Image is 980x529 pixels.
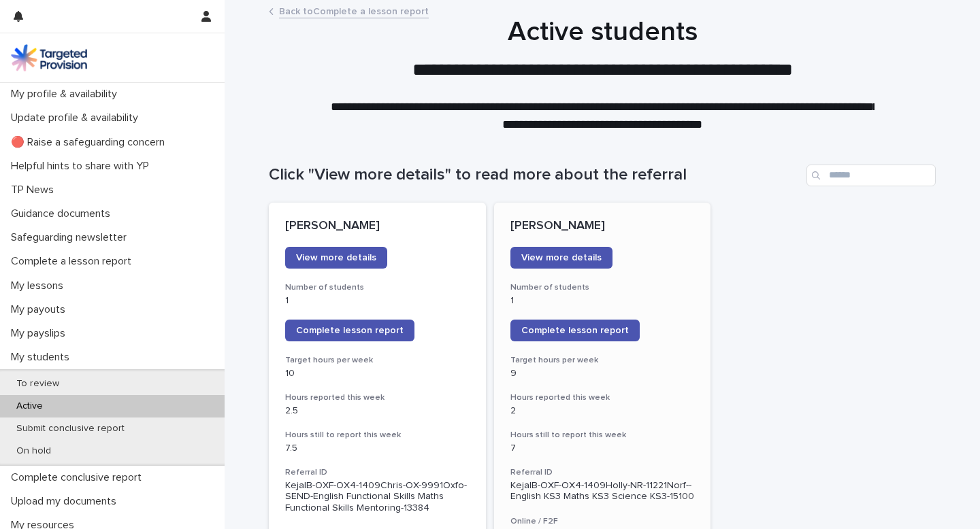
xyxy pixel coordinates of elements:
span: Complete lesson report [521,326,629,335]
h3: Hours reported this week [285,392,470,403]
a: Complete lesson report [285,320,414,341]
p: Helpful hints to share with YP [5,160,160,173]
p: Safeguarding newsletter [5,231,137,244]
h3: Referral ID [510,467,695,478]
h3: Target hours per week [510,355,695,366]
p: Active [5,400,54,412]
h1: Active students [269,16,936,48]
input: Search [806,165,936,186]
p: My payouts [5,303,76,316]
p: 7 [510,443,695,454]
p: Complete conclusive report [5,471,152,484]
p: [PERSON_NAME] [285,219,470,234]
p: 10 [285,368,470,379]
p: 2 [510,405,695,417]
a: Complete lesson report [510,320,640,341]
a: Back toComplete a lesson report [279,3,429,18]
p: Guidance documents [5,207,121,220]
p: My profile & availability [5,88,128,101]
h3: Referral ID [285,467,470,478]
p: To review [5,378,70,390]
h3: Number of students [510,282,695,293]
p: Submit conclusive report [5,423,135,434]
p: Update profile & availability [5,112,149,124]
p: Complete a lesson report [5,255,142,268]
h3: Target hours per week [285,355,470,366]
span: View more details [296,253,376,262]
p: My students [5,351,80,364]
p: 1 [510,295,695,307]
span: Complete lesson report [296,326,404,335]
p: My payslips [5,327,76,340]
img: M5nRWzHhSzIhMunXDL62 [11,44,87,71]
p: On hold [5,445,62,457]
h3: Online / F2F [510,516,695,527]
p: 7.5 [285,443,470,454]
span: View more details [521,253,602,262]
h3: Number of students [285,282,470,293]
p: 2.5 [285,405,470,417]
h1: Click "View more details" to read more about the referral [269,165,801,185]
p: Upload my documents [5,495,127,508]
p: 1 [285,295,470,307]
p: 9 [510,368,695,379]
p: KejalB-OXF-OX4-1409Chris-OX-9991Oxfo-SEND-English Functional Skills Maths Functional Skills Mento... [285,480,470,514]
p: [PERSON_NAME] [510,219,695,234]
p: My lessons [5,279,74,292]
p: 🔴 Raise a safeguarding concern [5,136,176,149]
h3: Hours still to report this week [510,430,695,441]
a: View more details [510,247,612,269]
a: View more details [285,247,387,269]
h3: Hours still to report this week [285,430,470,441]
p: KejalB-OXF-OX4-1409Holly-NR-11221Norf--English KS3 Maths KS3 Science KS3-15100 [510,480,695,503]
h3: Hours reported this week [510,392,695,403]
p: TP News [5,184,65,197]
